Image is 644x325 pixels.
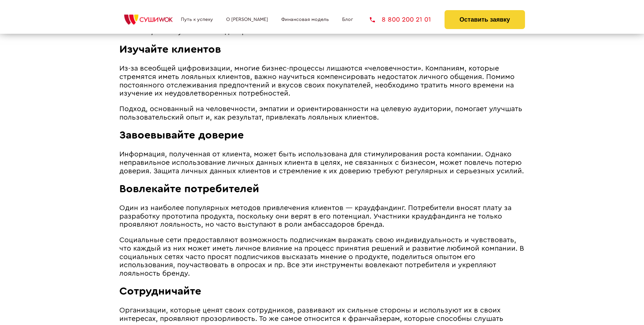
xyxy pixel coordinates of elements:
a: 8 800 200 21 01 [370,16,431,23]
span: Один из наиболее популярных методов привлечения клиентов ― краудфандинг. Потребители вносят плату... [119,204,511,228]
button: Оставить заявку [445,10,525,29]
a: Путь к успеху [181,17,213,22]
span: Из-за всеобщей цифровизации, многие бизнес-процессы лишаются «человечности». Компаниям, которые с... [119,65,515,97]
span: Социальные сети предоставляют возможность подписчикам выражать свою индивидуальность и чувствоват... [119,236,524,277]
a: О [PERSON_NAME] [226,17,268,22]
span: 8 800 200 21 01 [382,16,431,23]
a: Финансовая модель [281,17,329,22]
span: Завоевывайте доверие [119,130,244,141]
span: Вовлекайте потребителей [119,183,259,194]
span: Информация, полученная от клиента, может быть использована для стимулирования роста компании. Одн... [119,151,524,174]
span: Изучайте клиентов [119,44,221,55]
span: Сотрудничайте [119,286,201,297]
span: Подход, основанный на человечности, эмпатии и ориентированности на целевую аудитории, помогает ул... [119,105,522,121]
a: Блог [342,17,353,22]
